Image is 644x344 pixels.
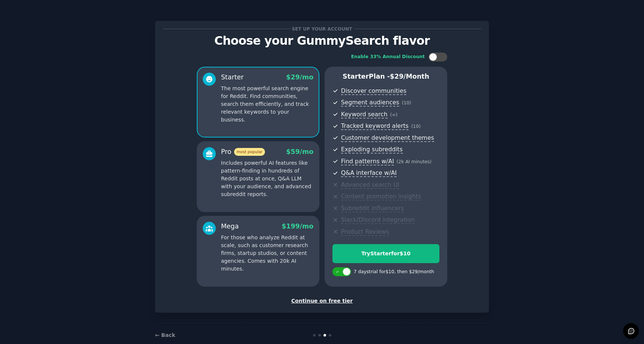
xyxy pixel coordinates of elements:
span: Set up your account [291,25,354,33]
div: Starter [221,73,244,82]
span: Advanced search UI [341,181,399,189]
span: Content promotion insights [341,193,421,201]
p: The most powerful search engine for Reddit. Find communities, search them efficiently, and track ... [221,85,313,124]
span: most popular [234,148,265,156]
span: ( 2k AI minutes ) [397,159,432,164]
span: $ 199 /mo [282,223,313,230]
span: ( 10 ) [411,124,420,129]
span: ( ∞ ) [390,112,398,117]
span: $ 59 /mo [286,148,313,155]
span: Slack/Discord integration [341,216,415,224]
button: TryStarterfor$10 [332,244,439,263]
span: Discover communities [341,87,406,95]
a: ← Back [155,332,175,338]
span: Tracked keyword alerts [341,122,408,130]
span: ( 10 ) [402,100,411,105]
span: Customer development themes [341,134,434,142]
span: Exploding subreddits [341,146,402,154]
span: Segment audiences [341,99,399,107]
span: Product Reviews [341,228,389,236]
p: Choose your GummySearch flavor [163,34,481,47]
div: Try Starter for $10 [333,250,439,258]
span: $ 29 /month [390,73,429,80]
div: Mega [221,222,239,231]
p: For those who analyze Reddit at scale, such as customer research firms, startup studios, or conte... [221,234,313,273]
span: Keyword search [341,111,388,119]
div: Pro [221,147,265,157]
span: Subreddit influencers [341,205,404,212]
div: 7 days trial for $10 , then $ 29 /month [354,269,434,275]
span: $ 29 /mo [286,73,313,81]
div: Enable 33% Annual Discount [351,54,425,60]
div: Continue on free tier [163,297,481,305]
p: Includes powerful AI features like pattern-finding in hundreds of Reddit posts at once, Q&A LLM w... [221,159,313,198]
span: Find patterns w/AI [341,158,394,165]
p: Starter Plan - [332,72,439,81]
span: Q&A interface w/AI [341,169,397,177]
